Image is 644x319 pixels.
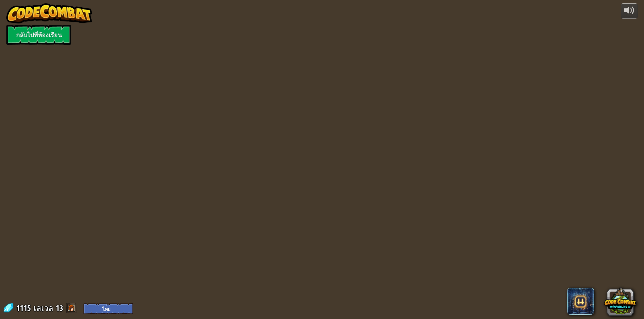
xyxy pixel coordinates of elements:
span: เลเวล [34,303,53,314]
span: 13 [56,303,63,313]
button: ปรับระดับเสียง [621,3,638,19]
a: กลับไปที่ห้องเรียน [6,25,71,45]
span: 1115 [16,303,33,313]
img: CodeCombat - Learn how to code by playing a game [6,3,92,23]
